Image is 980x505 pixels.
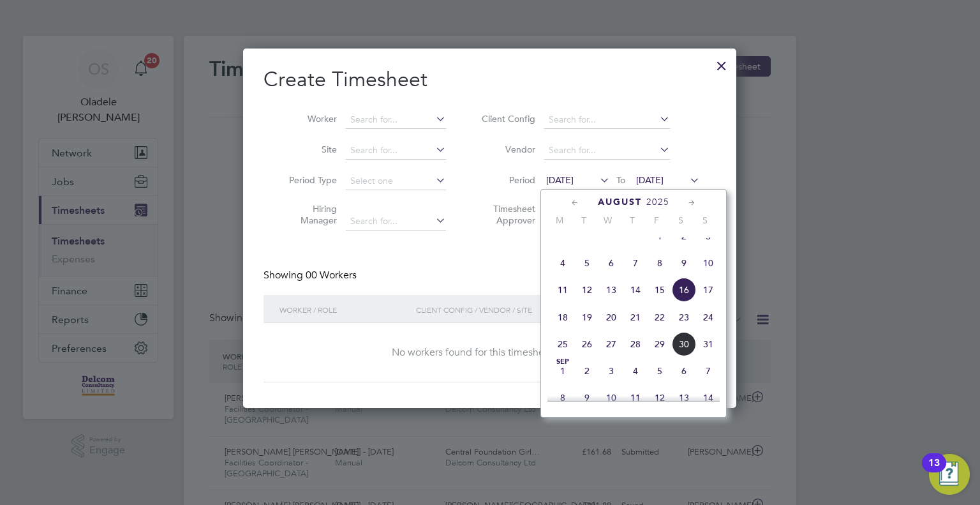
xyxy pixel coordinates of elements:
span: Sep [551,359,575,365]
span: 6 [672,359,696,383]
span: 20 [599,305,623,329]
label: Timesheet Approver [478,203,535,226]
span: 13 [599,278,623,302]
span: 11 [623,386,648,410]
span: F [644,215,669,226]
span: 26 [575,332,599,356]
span: 15 [648,278,672,302]
label: Client Config [478,113,535,124]
span: [DATE] [546,174,574,186]
span: 1 [551,359,575,383]
input: Search for... [544,142,670,160]
span: 19 [575,305,599,329]
label: Vendor [478,144,535,155]
span: 22 [648,305,672,329]
span: 21 [623,305,648,329]
span: T [572,215,596,226]
div: Client Config / Vendor / Site [413,295,618,324]
input: Search for... [346,213,446,230]
label: Period Type [279,174,337,186]
span: 24 [696,305,720,329]
input: Search for... [544,111,670,129]
span: 27 [599,332,623,356]
span: To [612,172,629,188]
span: 25 [551,332,575,356]
div: Showing [264,269,359,282]
span: 2025 [646,197,669,207]
label: Worker [279,113,337,124]
span: 11 [551,278,575,302]
span: 16 [672,278,696,302]
span: S [669,215,693,226]
span: 29 [648,332,672,356]
span: 18 [551,305,575,329]
span: 8 [551,386,575,410]
span: 17 [696,278,720,302]
span: 3 [599,359,623,383]
div: 13 [928,463,940,479]
span: 10 [599,386,623,410]
label: Hiring Manager [279,203,337,226]
span: 5 [648,359,672,383]
span: 31 [696,332,720,356]
h2: Create Timesheet [264,66,716,93]
span: [DATE] [636,174,664,186]
button: Open Resource Center, 13 new notifications [929,454,970,495]
span: 13 [672,386,696,410]
label: Period [478,174,535,186]
div: Worker / Role [276,295,413,324]
span: T [620,215,644,226]
span: 14 [623,278,648,302]
span: 5 [575,251,599,275]
label: Site [279,144,337,155]
span: 28 [623,332,648,356]
span: 8 [648,251,672,275]
div: No workers found for this timesheet period. [276,346,703,359]
span: 6 [599,251,623,275]
span: M [547,215,572,226]
span: 14 [696,386,720,410]
input: Search for... [346,142,446,160]
span: 7 [696,359,720,383]
span: 00 Workers [306,269,357,282]
span: 4 [623,359,648,383]
span: S [693,215,717,226]
span: August [598,197,642,207]
span: 9 [575,386,599,410]
span: W [596,215,620,226]
span: 12 [575,278,599,302]
span: 2 [575,359,599,383]
span: 10 [696,251,720,275]
input: Select one [346,172,446,190]
span: 7 [623,251,648,275]
span: 30 [672,332,696,356]
input: Search for... [346,111,446,129]
span: 4 [551,251,575,275]
span: 12 [648,386,672,410]
span: 9 [672,251,696,275]
span: 23 [672,305,696,329]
